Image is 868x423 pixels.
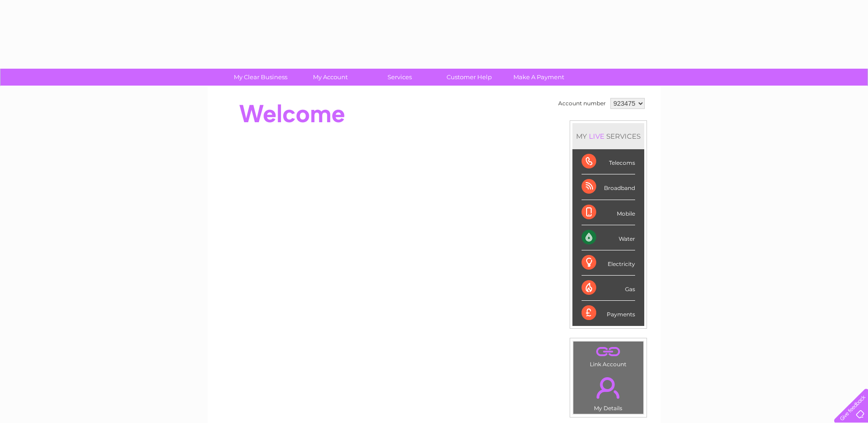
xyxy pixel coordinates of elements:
[501,69,577,86] a: Make A Payment
[362,69,437,86] a: Services
[582,149,635,174] div: Telecoms
[556,96,608,111] td: Account number
[572,123,644,149] div: MY SERVICES
[582,200,635,225] div: Mobile
[582,276,635,301] div: Gas
[573,341,644,370] td: Link Account
[587,132,606,141] div: LIVE
[582,174,635,200] div: Broadband
[223,69,298,86] a: My Clear Business
[576,344,641,360] a: .
[582,225,635,250] div: Water
[582,250,635,276] div: Electricity
[573,369,644,414] td: My Details
[582,301,635,325] div: Payments
[576,372,641,404] a: .
[431,69,507,86] a: Customer Help
[292,69,368,86] a: My Account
